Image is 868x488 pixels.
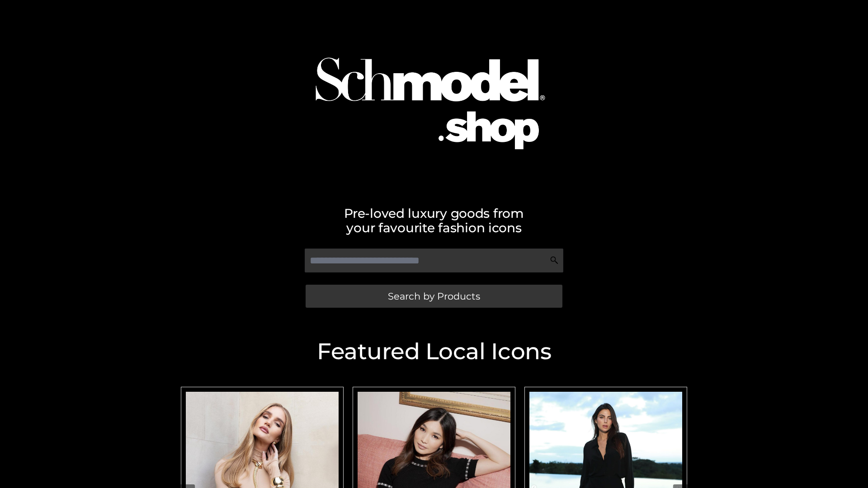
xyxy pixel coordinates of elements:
span: Search by Products [388,291,480,301]
h2: Pre-loved luxury goods from your favourite fashion icons [176,206,692,235]
a: Search by Products [306,285,562,308]
img: Search Icon [550,256,559,265]
h2: Featured Local Icons​ [176,340,692,363]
